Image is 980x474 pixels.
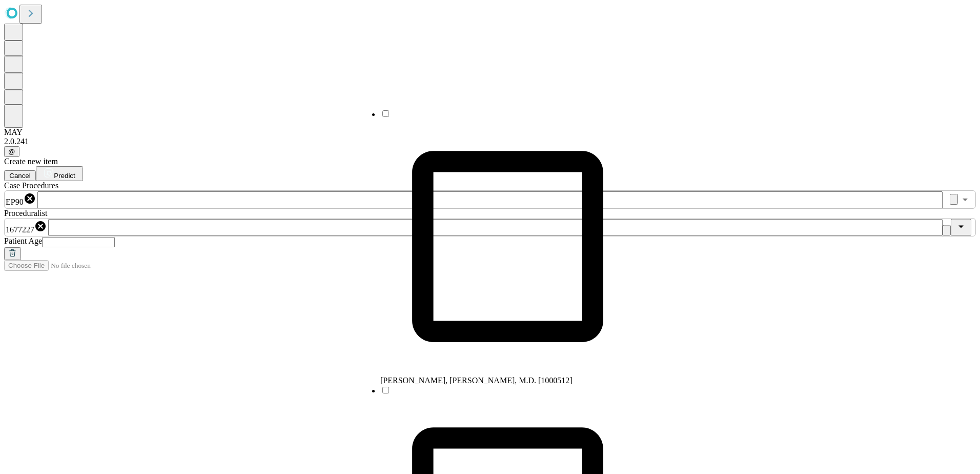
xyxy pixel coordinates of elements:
[4,236,42,245] span: Patient Age
[4,137,976,146] div: 2.0.241
[4,209,47,218] span: Proceduralist
[6,225,34,234] span: 1677227
[54,172,75,180] span: Predict
[6,220,47,234] div: 1677227
[958,192,972,207] button: Open
[9,172,31,180] span: Cancel
[36,166,83,181] button: Predict
[4,170,36,181] button: Cancel
[6,192,36,207] div: EP90
[951,219,971,236] button: Close
[4,128,976,137] div: MAY
[4,181,58,190] span: Scheduled Procedure
[380,376,573,385] span: [PERSON_NAME], [PERSON_NAME], M.D. [1000512]
[4,146,19,157] button: @
[950,194,958,205] button: Clear
[943,225,951,236] button: Clear
[4,157,58,166] span: Create new item
[6,197,24,206] span: EP90
[8,148,15,155] span: @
